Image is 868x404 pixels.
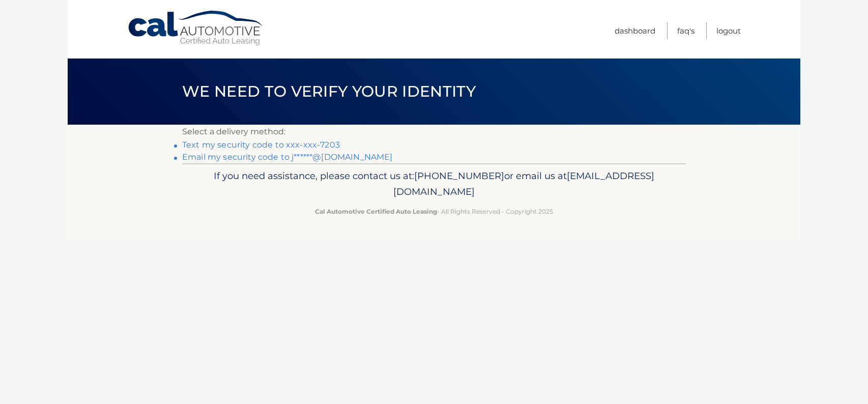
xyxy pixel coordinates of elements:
[189,206,679,217] p: - All Rights Reserved - Copyright 2025
[127,10,265,46] a: Cal Automotive
[716,22,741,39] a: Logout
[182,82,476,101] span: We need to verify your identity
[182,140,340,150] a: Text my security code to xxx-xxx-7203
[315,208,437,215] strong: Cal Automotive Certified Auto Leasing
[189,168,679,200] p: If you need assistance, please contact us at: or email us at
[615,22,655,39] a: Dashboard
[182,125,686,139] p: Select a delivery method:
[677,22,695,39] a: FAQ's
[414,170,504,182] span: [PHONE_NUMBER]
[182,152,393,162] a: Email my security code to j******@[DOMAIN_NAME]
